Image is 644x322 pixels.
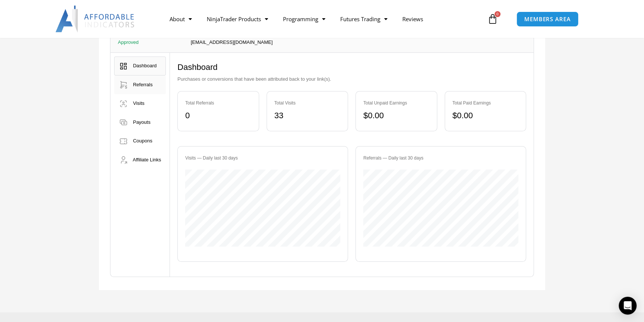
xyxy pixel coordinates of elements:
[199,10,276,28] a: NinjaTrader Products
[185,108,251,123] div: 0
[524,16,571,22] span: MEMBERS AREA
[177,75,526,84] p: Purchases or conversions that have been attributed back to your link(s).
[114,75,166,94] a: Referrals
[133,119,151,125] span: Payouts
[495,11,500,17] span: 0
[453,111,457,120] span: $
[133,82,153,87] span: Referrals
[185,99,251,107] div: Total Referrals
[191,40,273,45] p: [EMAIL_ADDRESS][DOMAIN_NAME]
[55,6,135,32] img: LogoAI | Affordable Indicators – NinjaTrader
[114,151,166,170] a: Affiliate Links
[453,111,473,120] bdi: 0.00
[363,111,384,120] bdi: 0.00
[453,99,518,107] div: Total Paid Earnings
[619,297,637,315] div: Open Intercom Messenger
[118,40,146,45] p: Approved
[274,108,340,123] div: 33
[114,132,166,151] a: Coupons
[516,12,579,27] a: MEMBERS AREA
[162,10,199,28] a: About
[114,113,166,132] a: Payouts
[363,111,368,120] span: $
[395,10,431,28] a: Reviews
[476,8,509,30] a: 0
[162,10,486,28] nav: Menu
[274,99,340,107] div: Total Visits
[185,154,340,162] div: Visits — Daily last 30 days
[333,10,395,28] a: Futures Trading
[276,10,333,28] a: Programming
[133,138,152,144] span: Coupons
[133,157,161,162] span: Affiliate Links
[363,99,429,107] div: Total Unpaid Earnings
[114,94,166,113] a: Visits
[177,62,526,73] h2: Dashboard
[363,154,518,162] div: Referrals — Daily last 30 days
[114,57,166,75] a: Dashboard
[133,100,145,106] span: Visits
[133,63,157,68] span: Dashboard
